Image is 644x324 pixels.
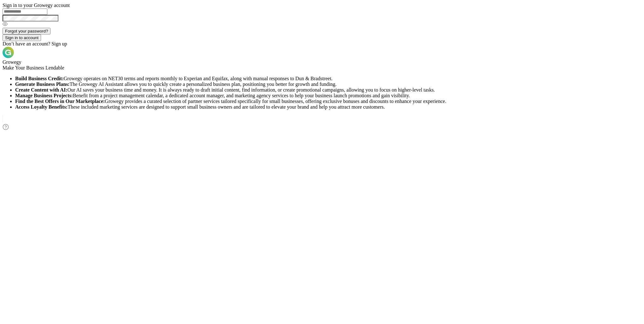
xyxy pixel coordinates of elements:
[15,76,64,81] strong: Build Business Credit:
[15,81,69,87] strong: Generate Business Plans:
[15,87,67,93] strong: Create Content with AI:
[15,87,641,93] li: Our AI saves your business time and money. It is always ready to draft initial content, find info...
[15,93,73,98] strong: Manage Business Projects:
[3,59,641,65] div: Growegy
[15,81,641,87] li: The Growegy AI Assistant allows you to quickly create a personalized business plan, positioning y...
[15,99,641,104] li: Growegy provides a curated selection of partner services tailored specifically for small business...
[15,99,105,104] strong: Find the Best Offers in Our Marketplace:
[3,34,41,41] button: Sign in to account
[3,28,51,34] button: Forgot your password?
[51,41,67,46] span: Sign up
[3,3,641,8] div: Sign in to your Growegy account
[3,47,14,58] img: Logo
[15,104,68,110] strong: Access Loyalty Benefits:
[15,76,641,81] li: Growegy operates on NET30 terms and reports monthly to Experian and Equifax, along with manual re...
[3,65,641,71] div: Make Your Business Lendable
[15,93,641,99] li: Benefit from a project management calendar, a dedicated account manager, and marketing agency ser...
[3,41,641,47] div: Don’t have an account?
[15,104,641,110] li: These included marketing services are designed to support small business owners and are tailored ...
